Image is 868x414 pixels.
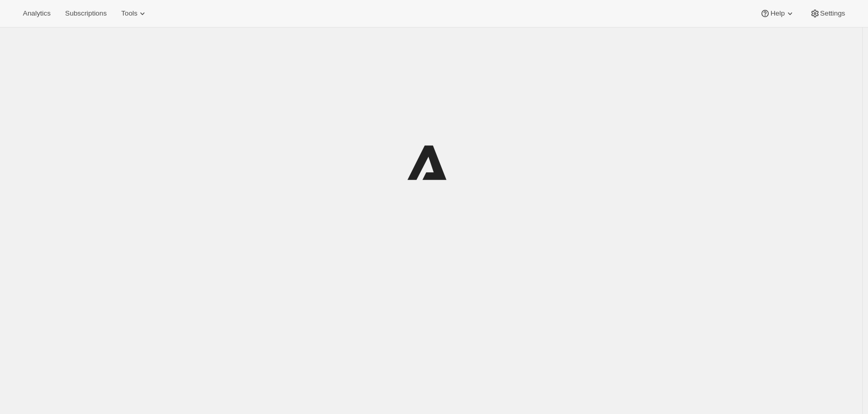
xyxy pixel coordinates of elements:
[115,6,154,21] button: Tools
[23,9,50,18] span: Analytics
[770,9,784,18] span: Help
[59,6,113,21] button: Subscriptions
[820,9,845,18] span: Settings
[754,6,801,21] button: Help
[121,9,137,18] span: Tools
[804,6,851,21] button: Settings
[65,9,107,18] span: Subscriptions
[17,6,57,21] button: Analytics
